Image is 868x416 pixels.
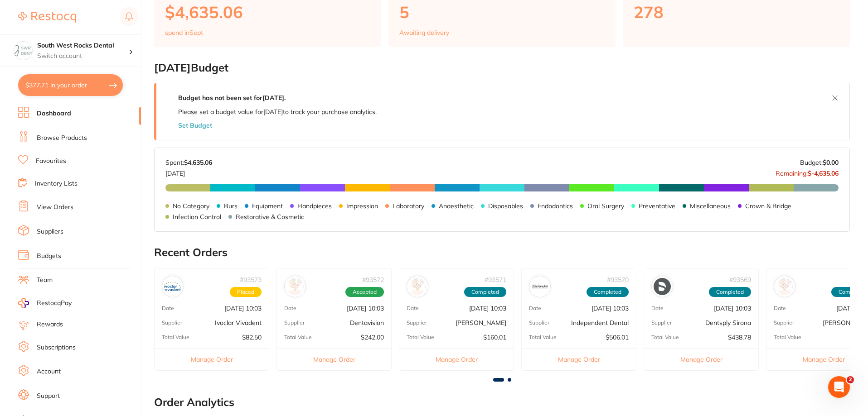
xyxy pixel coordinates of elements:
[690,202,731,210] p: Miscellaneous
[165,166,212,177] p: [DATE]
[173,202,209,210] p: No Category
[252,202,283,210] p: Equipment
[230,287,262,297] span: Placed
[728,334,751,341] p: $438.78
[162,320,182,326] p: Supplier
[729,276,751,283] p: # 93569
[469,305,506,312] p: [DATE] 10:03
[407,305,419,311] p: Date
[587,202,624,210] p: Oral Surgery
[347,305,384,312] p: [DATE] 10:03
[240,276,262,283] p: # 93573
[155,348,269,370] button: Manage Order
[529,320,549,326] p: Supplier
[488,202,523,210] p: Disposables
[531,278,548,295] img: Independent Dental
[178,94,286,102] strong: Budget has not been set for [DATE] .
[154,62,850,74] h2: [DATE] Budget
[18,74,123,96] button: $377.71 in your order
[36,157,66,166] a: Favourites
[37,299,72,308] span: RestocqPay
[284,320,305,326] p: Supplier
[224,202,238,210] p: Burs
[345,287,384,297] span: Accepted
[362,276,384,283] p: # 93572
[37,276,53,285] a: Team
[350,319,384,326] p: Dentavision
[284,334,312,340] p: Total Value
[654,278,671,295] img: Dentsply Sirona
[808,169,839,177] strong: $-4,635.06
[286,278,304,295] img: Dentavision
[277,348,391,370] button: Manage Order
[162,305,174,311] p: Date
[847,376,854,383] span: 2
[165,3,370,21] p: $4,635.06
[774,320,794,326] p: Supplier
[522,348,636,370] button: Manage Order
[399,3,605,21] p: 5
[651,320,672,326] p: Supplier
[776,166,839,177] p: Remaining:
[361,334,384,341] p: $242.00
[587,287,629,297] span: Completed
[18,298,72,308] a: RestocqPay
[456,319,506,326] p: [PERSON_NAME]
[154,246,850,259] h2: Recent Orders
[165,29,203,36] p: spend in Sept
[37,367,61,376] a: Account
[651,305,664,311] p: Date
[407,320,427,326] p: Supplier
[18,7,76,28] a: Restocq Logo
[774,334,801,340] p: Total Value
[464,287,506,297] span: Completed
[714,305,751,312] p: [DATE] 10:03
[823,158,839,167] strong: $0.00
[399,348,514,370] button: Manage Order
[439,202,474,210] p: Anaesthetic
[37,134,87,143] a: Browse Products
[173,213,221,220] p: Infection Control
[284,305,296,311] p: Date
[592,305,629,312] p: [DATE] 10:03
[393,202,424,210] p: Laboratory
[37,52,129,61] p: Switch account
[37,203,73,212] a: View Orders
[709,287,751,297] span: Completed
[184,158,212,167] strong: $4,635.06
[607,276,629,283] p: # 93570
[705,319,751,326] p: Dentsply Sirona
[606,334,629,341] p: $506.01
[407,334,434,340] p: Total Value
[634,3,839,21] p: 278
[37,320,63,329] a: Rewards
[37,41,129,50] h4: South West Rocks Dental
[162,334,189,340] p: Total Value
[154,396,850,409] h2: Order Analytics
[37,392,60,401] a: Support
[800,159,839,166] p: Budget:
[37,227,63,236] a: Suppliers
[529,334,557,340] p: Total Value
[745,202,791,210] p: Crown & Bridge
[18,12,76,23] img: Restocq Logo
[37,343,76,352] a: Subscriptions
[485,276,506,283] p: # 93571
[774,305,786,311] p: Date
[571,319,629,326] p: Independent Dental
[35,179,78,188] a: Inventory Lists
[776,278,793,295] img: Adam Dental
[828,376,850,398] iframe: Intercom live chat
[399,29,449,36] p: Awaiting delivery
[242,334,262,341] p: $82.50
[409,278,426,295] img: Henry Schein Halas
[178,108,377,115] p: Please set a budget value for [DATE] to track your purchase analytics.
[178,122,212,129] button: Set Budget
[164,278,181,295] img: Ivoclar Vivadent
[37,252,61,261] a: Budgets
[236,213,304,220] p: Restorative & Cosmetic
[346,202,378,210] p: Impression
[14,42,32,60] img: South West Rocks Dental
[297,202,332,210] p: Handpieces
[18,298,29,308] img: RestocqPay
